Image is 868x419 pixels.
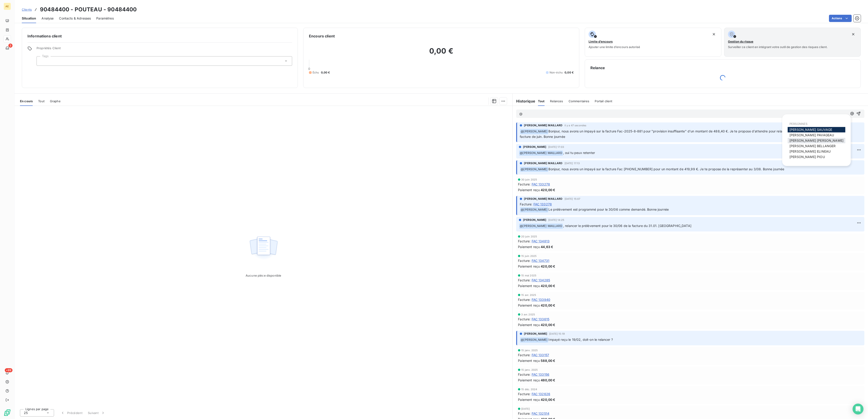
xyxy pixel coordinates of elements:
[518,378,540,382] span: Paiement reçu
[5,368,12,372] span: +99
[521,349,538,352] span: 15 janv. 2025
[590,65,855,71] h6: Relance
[22,16,36,21] span: Situation
[541,283,555,288] span: 420,00 €
[541,358,555,363] span: 588,00 €
[518,264,540,269] span: Paiement reçu
[549,332,565,335] span: [DATE] 15:19
[249,234,278,262] img: Empty state
[520,202,532,207] span: Facture :
[518,411,530,416] span: Facture :
[518,278,530,283] span: Facture :
[518,322,540,327] span: Paiement reçu
[321,71,330,75] span: 0,00 €
[40,5,137,14] h3: 90484400 - POUTEAU - 90484400
[309,33,335,39] h6: Encours client
[38,99,44,103] span: Tout
[523,145,546,149] span: [PERSON_NAME]
[532,411,550,416] span: FAC 132514
[58,408,85,418] button: Précédent
[518,182,530,187] span: Facture :
[524,161,562,165] span: [PERSON_NAME] MAILLARD
[541,264,555,269] span: 420,00 €
[519,112,523,116] span: @
[42,16,54,21] span: Analyse
[532,372,550,377] span: FAC 133156
[532,297,550,302] span: FAC 133940
[565,71,574,75] span: 0,00 €
[728,40,753,43] span: Gestion du risque
[518,188,540,192] span: Paiement reçu
[518,297,530,302] span: Facture :
[541,244,553,249] span: 44,63 €
[85,408,108,418] button: Suivant
[565,124,587,127] span: il y a 47 secondes
[548,167,784,171] span: Bonjour, nous avons un impayé sur la facture Fac [PHONE_NUMBER] pour un montant de 419,99 €. Je t...
[541,303,555,308] span: 420,00 €
[518,392,530,396] span: Facture :
[4,3,11,10] div: AE
[532,392,550,396] span: FAC 132626
[520,129,548,134] span: @ [PERSON_NAME]
[518,372,530,377] span: Facture :
[519,224,563,229] span: @ [PERSON_NAME] MAILLARD
[519,151,563,156] span: @ [PERSON_NAME] MAILLARD
[524,332,547,336] span: [PERSON_NAME]
[520,337,548,343] span: @ [PERSON_NAME]
[548,219,564,221] span: [DATE] 14:25
[37,46,292,53] span: Propriétés Client
[308,67,310,71] span: 0
[548,207,669,211] span: Le prélèvement est programmé pour le 30/06 comme demandé. Bonne journée
[532,317,550,322] span: FAC 133615
[728,45,828,49] span: Surveiller ce client en intégrant votre outil de gestion des risques client.
[521,274,536,277] span: 15 mai 2025
[563,151,595,155] span: , oui tu peux retenter
[541,188,555,192] span: 420,00 €
[27,33,292,39] h6: Informations client
[548,338,613,341] span: Impayé reçu le 19/02, doit-on le relancer ?
[518,258,530,263] span: Facture :
[541,322,555,327] span: 420,00 €
[50,99,61,103] span: Graphe
[8,44,12,48] span: 3
[518,303,540,308] span: Paiement reçu
[541,397,555,402] span: 420,00 €
[518,244,540,249] span: Paiement reçu
[595,99,612,103] span: Portail client
[22,8,32,11] span: Clients
[589,45,640,49] span: Ajouter une limite d’encours autorisé
[548,146,564,148] span: [DATE] 17:03
[550,99,563,103] span: Relances
[532,182,550,187] span: FAC 133278
[246,274,281,277] span: Aucune pièce disponible
[520,129,851,139] span: Bonjour, nous avons un impayé sur la facture Fac-2025-8-881 pour "provision insuffisante" d'un mo...
[24,411,28,415] span: 25
[524,197,562,201] span: [PERSON_NAME] MAILLARD
[789,149,831,153] span: [PERSON_NAME] ELINEAU
[309,46,574,60] h2: 0,00 €
[789,122,807,126] span: PERSONNES
[518,353,530,357] span: Facture :
[541,378,555,382] span: 480,00 €
[22,7,32,12] a: Clients
[829,15,852,22] button: Actions
[20,99,33,103] span: En cours
[521,235,537,238] span: 20 juin 2025
[521,255,537,257] span: 15 juin 2025
[724,28,861,57] button: Gestion du risqueSurveiller ce client en intégrant votre outil de gestion des risques client.
[563,224,691,228] span: , relancer le prélèvement pour le 30/06 de la facture du 31.01. [GEOGRAPHIC_DATA]
[569,99,589,103] span: Commentaires
[532,278,550,283] span: FAC 134285
[853,404,863,414] div: Open Intercom Messenger
[521,313,535,316] span: 3 avr. 2025
[59,16,91,21] span: Contacts & Adresses
[789,133,834,137] span: [PERSON_NAME] PAVAGEAU
[789,128,832,132] span: [PERSON_NAME] SAUVAGE
[518,397,540,402] span: Paiement reçu
[538,99,545,103] span: Tout
[532,353,549,357] span: FAC 133157
[533,202,552,207] span: FAC 133278
[524,123,562,127] span: [PERSON_NAME] MAILLARD
[532,258,550,263] span: FAC 134731
[521,294,536,296] span: 15 avr. 2025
